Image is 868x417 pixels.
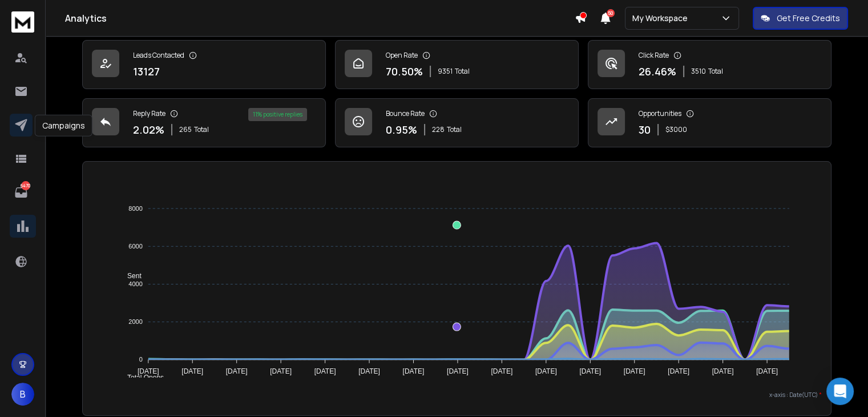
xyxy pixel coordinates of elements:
[639,122,651,138] p: 30
[133,51,184,60] p: Leads Contacted
[82,40,326,89] a: Leads Contacted13127
[335,98,579,147] a: Bounce Rate0.95%228Total
[128,280,142,287] tspan: 4000
[179,125,192,134] span: 265
[11,383,34,406] button: B
[386,122,417,138] p: 0.95 %
[133,109,165,118] p: Reply Rate
[447,125,462,134] span: Total
[128,318,142,325] tspan: 2000
[139,356,143,363] tspan: 0
[386,51,418,60] p: Open Rate
[128,205,142,212] tspan: 8000
[632,13,692,24] p: My Workspace
[314,367,336,375] tspan: [DATE]
[588,40,831,89] a: Click Rate26.46%3510Total
[335,40,579,89] a: Open Rate70.50%9351Total
[624,367,645,375] tspan: [DATE]
[133,63,160,79] p: 13127
[65,11,575,25] h1: Analytics
[386,109,425,118] p: Bounce Rate
[119,374,164,382] span: Total Opens
[455,67,470,76] span: Total
[138,367,159,375] tspan: [DATE]
[133,122,164,138] p: 2.02 %
[403,367,425,375] tspan: [DATE]
[432,125,445,134] span: 228
[639,63,676,79] p: 26.46 %
[708,67,723,76] span: Total
[358,367,380,375] tspan: [DATE]
[10,181,33,204] a: 6470
[194,125,209,134] span: Total
[639,109,681,118] p: Opportunities
[826,378,854,405] div: Open Intercom Messenger
[35,115,92,137] div: Campaigns
[386,63,423,79] p: 70.50 %
[588,98,831,147] a: Opportunities30$3000
[668,367,689,375] tspan: [DATE]
[128,243,142,250] tspan: 6000
[447,367,469,375] tspan: [DATE]
[92,391,822,399] p: x-axis : Date(UTC)
[491,367,513,375] tspan: [DATE]
[82,98,326,147] a: Reply Rate2.02%265Total11% positive replies
[226,367,248,375] tspan: [DATE]
[270,367,292,375] tspan: [DATE]
[712,367,734,375] tspan: [DATE]
[579,367,601,375] tspan: [DATE]
[438,67,453,76] span: 9351
[248,108,307,121] div: 11 % positive replies
[607,9,615,17] span: 50
[753,7,848,30] button: Get Free Credits
[535,367,557,375] tspan: [DATE]
[691,67,706,76] span: 3510
[119,272,142,280] span: Sent
[665,125,687,134] p: $ 3000
[756,367,778,375] tspan: [DATE]
[181,367,203,375] tspan: [DATE]
[11,11,34,33] img: logo
[639,51,669,60] p: Click Rate
[21,181,30,190] p: 6470
[777,13,840,24] p: Get Free Credits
